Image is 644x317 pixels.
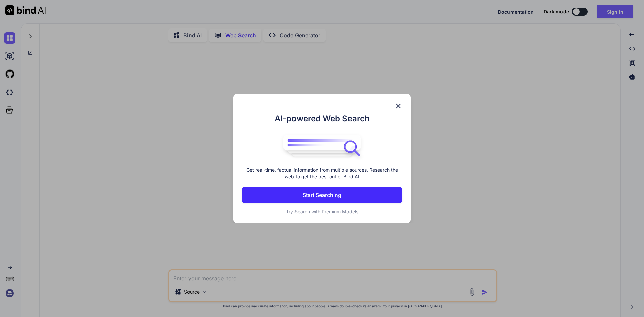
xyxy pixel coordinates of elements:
[286,209,358,214] span: Try Search with Premium Models
[241,187,402,203] button: Start Searching
[303,191,341,199] p: Start Searching
[241,113,402,125] h1: AI-powered Web Search
[278,131,366,160] img: bind logo
[394,102,402,110] img: close
[241,167,402,180] p: Get real-time, factual information from multiple sources. Research the web to get the best out of...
